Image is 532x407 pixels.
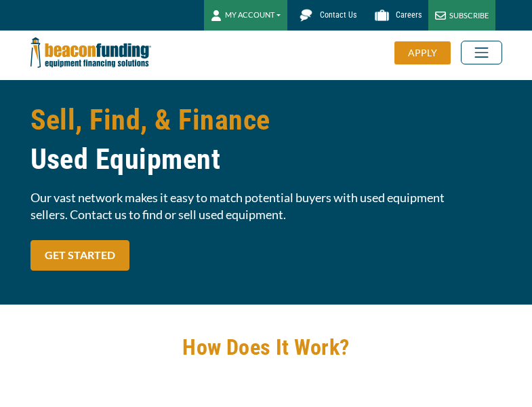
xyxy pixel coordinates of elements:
[394,41,451,64] div: APPLY
[30,31,151,75] img: Beacon Funding Corporation logo
[30,332,502,363] h2: How Does It Work?
[396,10,422,20] span: Careers
[287,3,363,27] a: Contact Us
[30,189,502,223] span: Our vast network makes it easy to match potential buyers with used equipment sellers. Contact us ...
[370,3,394,27] img: Beacon Funding Careers
[394,41,461,64] a: APPLY
[30,140,502,179] span: Used Equipment
[294,3,318,27] img: Beacon Funding chat
[461,41,502,64] button: Toggle navigation
[363,3,428,27] a: Careers
[30,240,129,271] a: GET STARTED
[320,10,356,20] span: Contact Us
[30,100,502,179] h1: Sell, Find, & Finance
